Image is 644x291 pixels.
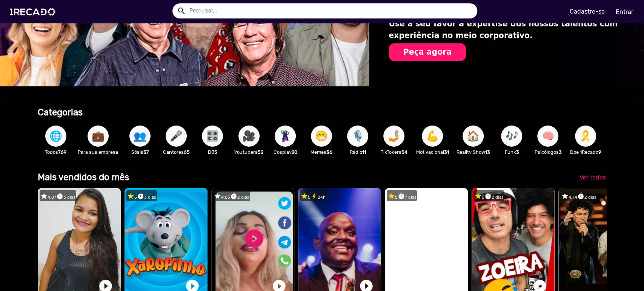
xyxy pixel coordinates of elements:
[579,174,606,181] span: Ver todos
[234,149,263,156] p: Youtubers
[516,149,519,155] b: 3
[206,126,219,147] span: 🎛️
[347,126,368,147] button: 🎙️
[202,126,223,147] button: 🎛️
[78,149,118,156] p: Para sua empresa
[456,149,490,156] p: Reality Show
[541,126,554,147] span: 🧠
[45,126,66,147] button: 🌐
[570,8,605,15] u: Cadastre-se
[575,126,596,147] button: 🎗️
[505,126,518,147] span: 🎶
[311,126,332,147] button: 😁
[92,126,105,147] span: 💼
[258,149,263,155] b: 52
[49,126,62,147] span: 🌐
[243,126,255,147] span: 🎥
[184,3,478,18] input: Pesquisar...
[307,149,336,156] p: Memes
[485,149,490,155] b: 13
[214,149,217,155] b: 5
[271,149,300,156] p: Cosplay
[497,149,526,156] p: Funk
[537,126,558,147] button: 🧠
[426,126,439,147] span: 💪
[326,149,332,155] b: 36
[383,126,404,147] button: 🤳🏼
[41,149,70,156] p: Todos
[315,126,328,147] span: 😁
[292,149,297,155] b: 20
[380,149,408,156] p: TikTokers
[174,4,188,17] button: Example home icon
[38,107,83,118] b: Categorias
[533,149,562,156] p: Psicólogos
[444,149,449,155] b: 31
[611,5,638,18] a: Entrar
[598,149,601,155] b: 9
[129,126,151,147] button: 👥
[558,149,561,155] b: 3
[38,172,129,182] b: Mais vendidos do mês
[279,126,292,147] span: 🦹🏼‍♀️
[184,149,190,155] b: 65
[238,126,260,147] button: 🎥
[501,126,522,147] button: 🎶
[198,149,227,156] p: DJ
[467,126,480,147] span: 🏠
[275,126,296,147] button: 🦹🏼‍♀️
[170,126,183,147] span: 🎤
[351,126,364,147] span: 🎙️
[134,126,146,147] span: 👥
[343,149,372,156] p: Rádio
[143,149,149,155] b: 37
[389,43,466,61] button: Peça agora
[416,149,449,156] p: Motivacional
[401,149,407,155] b: 54
[463,126,484,147] button: 🏠
[166,126,187,147] button: 🎤
[88,126,109,147] button: 💼
[579,126,592,147] span: 🎗️
[177,6,186,15] mat-icon: Example home icon
[422,126,443,147] button: 💪
[58,149,67,155] b: 769
[387,126,400,147] span: 🤳🏼
[126,149,154,156] p: Sósia
[570,149,601,156] p: Doe 1Recado
[362,149,366,155] b: 11
[162,149,191,156] p: Cantores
